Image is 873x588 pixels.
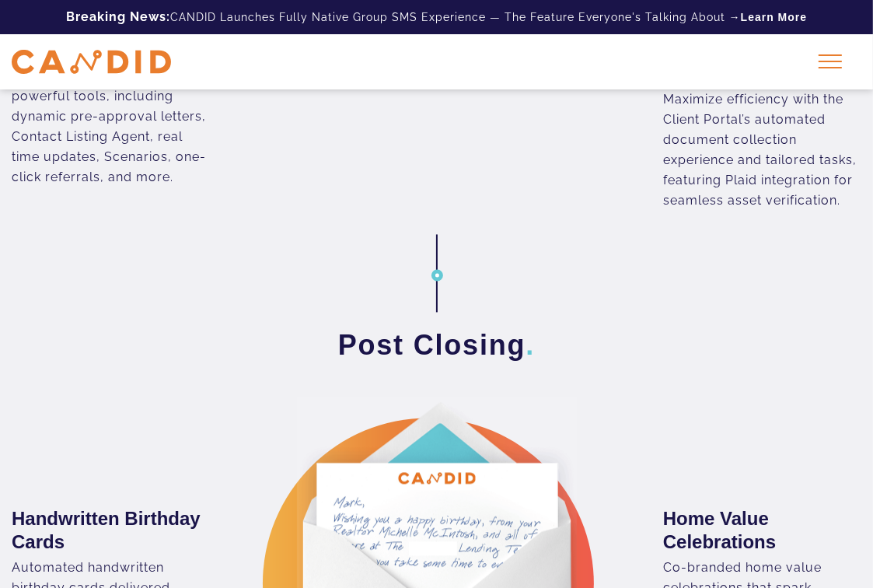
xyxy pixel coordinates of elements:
div: Realtor and client portals offer powerful tools, including dynamic pre-approval letters, Contact ... [12,66,210,187]
b: Breaking News: [66,9,170,24]
img: CANDID APP [12,50,171,74]
h3: Home Value Celebrations [663,507,861,554]
span: . [526,329,535,361]
a: Learn More [741,9,807,25]
h3: Handwritten Birthday Cards [12,507,210,554]
div: Maximize efficiency with the Client Portal’s automated document collection experience and tailore... [663,89,861,211]
h3: Post Closing [12,327,861,363]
